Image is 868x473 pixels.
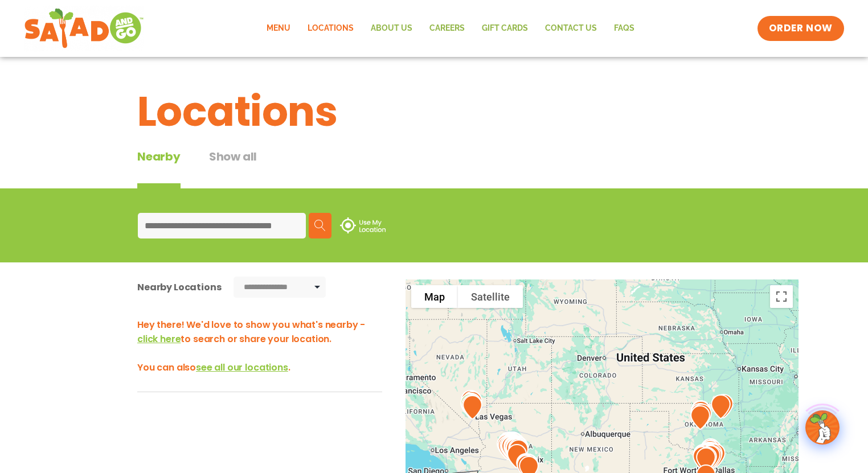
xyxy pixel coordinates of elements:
[537,15,605,42] a: Contact Us
[137,332,181,346] span: click here
[209,148,257,188] button: Show all
[605,15,643,42] a: FAQs
[421,15,473,42] a: Careers
[258,15,299,42] a: Menu
[769,22,833,35] span: ORDER NOW
[770,285,793,308] button: Toggle fullscreen view
[314,220,326,231] img: search.svg
[299,15,362,42] a: Locations
[137,280,221,294] div: Nearby Locations
[362,15,421,42] a: About Us
[24,6,144,51] img: new-SAG-logo-768×292
[473,15,537,42] a: GIFT CARDS
[458,285,523,308] button: Show satellite imagery
[258,15,643,42] nav: Menu
[411,285,458,308] button: Show street map
[137,81,731,142] h1: Locations
[196,361,288,374] span: see all our locations
[758,16,844,41] a: ORDER NOW
[137,148,181,188] div: Nearby
[340,217,386,233] img: use-location.svg
[137,318,382,375] h3: Hey there! We'd love to show you what's nearby - to search or share your location. You can also .
[137,148,285,188] div: Tabbed content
